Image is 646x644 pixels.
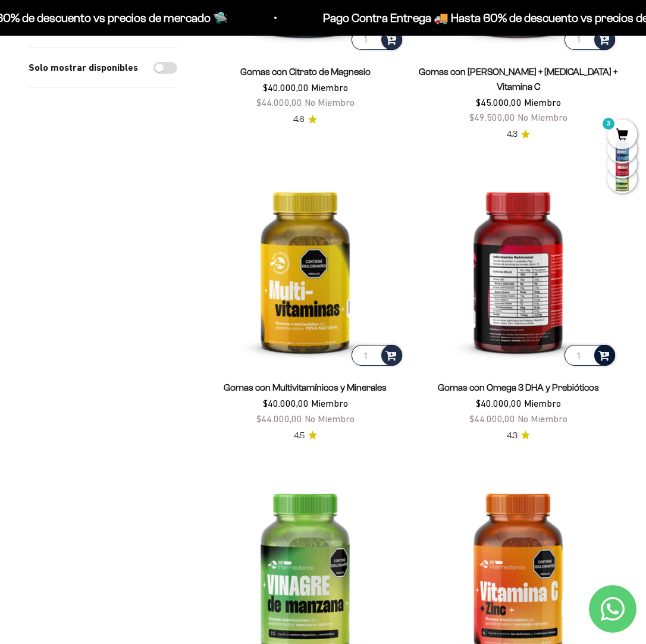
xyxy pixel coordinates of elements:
span: $44.000,00 [256,97,302,108]
img: Gomas con Omega 3 DHA y Prebióticos [419,169,617,368]
span: $44.000,00 [469,413,515,424]
span: $49.500,00 [469,112,515,122]
a: 4.54.5 de 5.0 estrellas [294,429,317,442]
span: Miembro [311,82,348,93]
a: 4.64.6 de 5.0 estrellas [293,113,317,126]
span: 4.6 [293,113,305,126]
a: 4.34.3 de 5.0 estrellas [507,128,530,141]
span: $40.000,00 [263,398,309,409]
span: Miembro [311,398,348,409]
span: 4.5 [294,429,305,442]
a: Gomas con Citrato de Magnesio [240,67,371,77]
a: Gomas con [PERSON_NAME] + [MEDICAL_DATA] + Vitamina C [419,67,617,92]
a: Gomas con Multivitamínicos y Minerales [224,382,387,392]
span: No Miembro [518,413,567,424]
span: No Miembro [305,97,355,108]
span: $40.000,00 [476,398,522,409]
a: Gomas con Omega 3 DHA y Prebióticos [438,382,599,392]
span: $45.000,00 [476,97,522,108]
label: Solo mostrar disponibles [29,60,138,76]
span: Miembro [524,97,561,108]
span: No Miembro [305,413,355,424]
a: 4.34.3 de 5.0 estrellas [507,429,530,442]
span: $40.000,00 [263,82,309,93]
span: No Miembro [518,112,567,122]
span: $44.000,00 [256,413,302,424]
span: 4.3 [507,429,518,442]
a: 3 [607,129,637,142]
span: 4.3 [507,128,518,141]
span: Miembro [524,398,561,409]
mark: 3 [601,117,616,131]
